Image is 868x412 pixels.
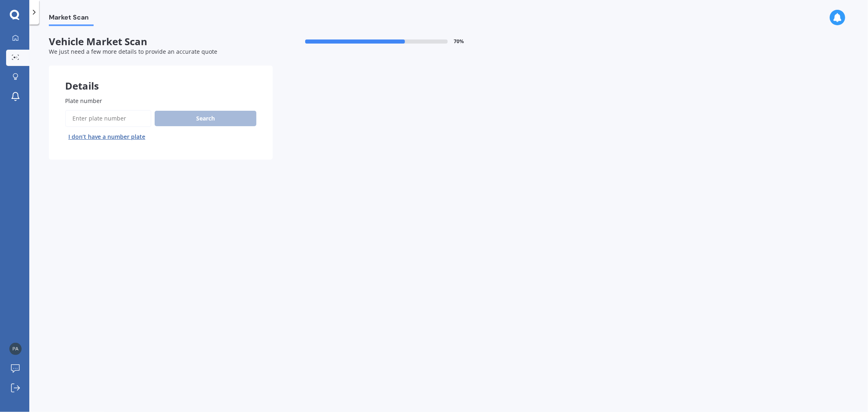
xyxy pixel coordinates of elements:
span: Market Scan [49,13,94,24]
span: Plate number [65,97,102,105]
span: Vehicle Market Scan [49,36,273,48]
span: 70 % [454,39,464,44]
input: Enter plate number [65,110,151,127]
button: I don’t have a number plate [65,130,149,143]
div: Details [49,66,273,90]
img: 3e7139966210d1da3403534583acb45b [9,343,22,355]
span: We just need a few more details to provide an accurate quote [49,48,217,55]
